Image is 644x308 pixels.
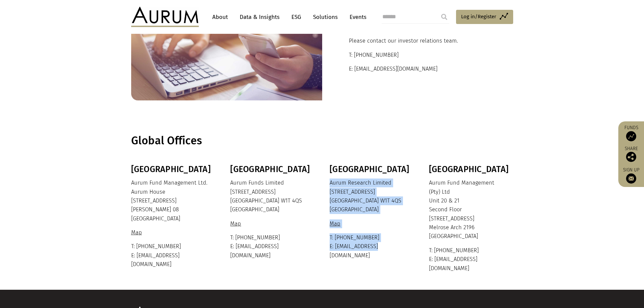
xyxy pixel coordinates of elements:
[230,179,313,214] p: Aurum Funds Limited [STREET_ADDRESS] [GEOGRAPHIC_DATA] W1T 4QS [GEOGRAPHIC_DATA]
[429,246,511,273] p: T: [PHONE_NUMBER] E: [EMAIL_ADDRESS][DOMAIN_NAME]
[131,229,144,236] a: Map
[330,233,412,260] p: T: [PHONE_NUMBER] E: [EMAIL_ADDRESS][DOMAIN_NAME]
[236,11,283,23] a: Data & Insights
[626,173,636,184] img: Sign up to our newsletter
[622,125,641,141] a: Funds
[429,179,511,241] p: Aurum Fund Management (Pty) Ltd Unit 20 & 21 Second Floor [STREET_ADDRESS] Melrose Arch 2196 [GEO...
[131,242,214,269] p: T: [PHONE_NUMBER] E: [EMAIL_ADDRESS][DOMAIN_NAME]
[330,220,342,227] a: Map
[626,131,636,141] img: Access Funds
[456,10,513,24] a: Log in/Register
[626,152,636,162] img: Share this post
[230,220,243,227] a: Map
[349,51,486,60] p: T: [PHONE_NUMBER]
[131,164,214,174] h3: [GEOGRAPHIC_DATA]
[437,10,451,24] input: Submit
[230,233,313,260] p: T: [PHONE_NUMBER] E: [EMAIL_ADDRESS][DOMAIN_NAME]
[330,164,412,174] h3: [GEOGRAPHIC_DATA]
[230,164,313,174] h3: [GEOGRAPHIC_DATA]
[349,37,486,45] p: Please contact our investor relations team.
[622,146,641,162] div: Share
[330,179,412,214] p: Aurum Research Limited [STREET_ADDRESS] [GEOGRAPHIC_DATA] W1T 4QS [GEOGRAPHIC_DATA]
[622,167,641,184] a: Sign up
[349,65,486,73] p: E: [EMAIL_ADDRESS][DOMAIN_NAME]
[461,13,496,21] span: Log in/Register
[310,11,341,23] a: Solutions
[131,179,214,223] p: Aurum Fund Management Ltd. Aurum House [STREET_ADDRESS] [PERSON_NAME] 08 [GEOGRAPHIC_DATA]
[131,7,199,27] img: Aurum
[346,11,366,23] a: Events
[288,11,305,23] a: ESG
[429,164,511,174] h3: [GEOGRAPHIC_DATA]
[131,134,511,147] h1: Global Offices
[209,11,231,23] a: About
